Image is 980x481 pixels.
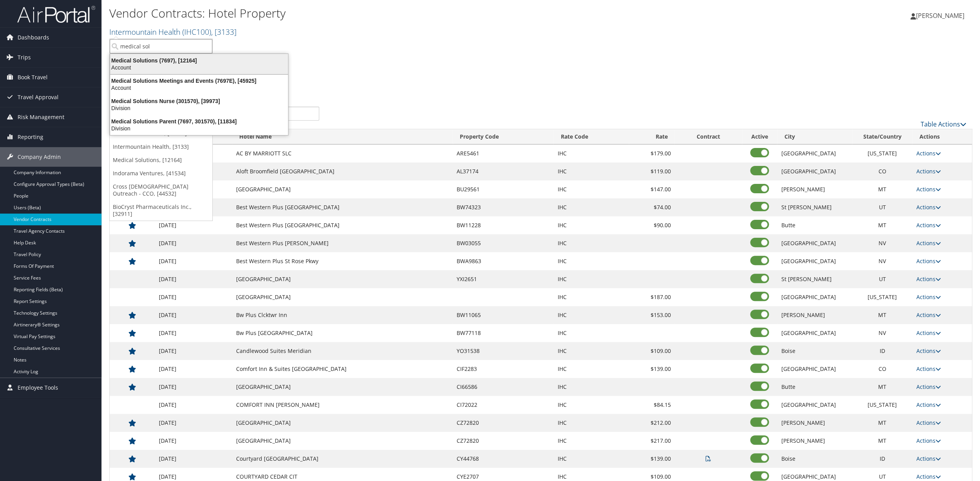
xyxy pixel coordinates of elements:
td: IHC [553,144,629,162]
a: Actions [916,455,941,462]
td: [DATE] [155,252,232,270]
td: [US_STATE] [852,396,912,414]
td: $84.15 [629,396,674,414]
td: [DATE] [155,234,232,252]
span: Employee Tools [18,378,58,397]
a: Cross [DEMOGRAPHIC_DATA] Outreach - CCO, [44532] [110,180,212,200]
td: IHC [553,450,629,468]
th: Actions [912,129,972,144]
span: Book Travel [18,68,48,87]
td: NV [852,324,912,342]
td: Best Western Plus St Rose Pkwy [232,252,453,270]
td: AL37174 [453,162,553,180]
a: Intermountain Health [109,27,237,37]
td: $90.00 [629,216,674,234]
a: Actions [916,383,941,390]
th: City: activate to sort column ascending [777,129,852,144]
td: $217.00 [629,432,674,450]
td: IHC [553,324,629,342]
span: Dashboards [18,28,49,47]
td: IHC [553,342,629,360]
a: Actions [916,221,941,229]
td: Best Western Plus [GEOGRAPHIC_DATA] [232,198,453,216]
td: Candlewood Suites Meridian [232,342,453,360]
td: [GEOGRAPHIC_DATA] [232,414,453,432]
td: [GEOGRAPHIC_DATA] [777,162,852,180]
td: MT [852,414,912,432]
td: [DATE] [155,324,232,342]
td: [DATE] [155,432,232,450]
a: Actions [916,167,941,175]
td: CI72022 [453,396,553,414]
td: St [PERSON_NAME] [777,270,852,288]
td: [DATE] [155,450,232,468]
td: Bw Plus [GEOGRAPHIC_DATA] [232,324,453,342]
td: ID [852,342,912,360]
th: State/Country: activate to sort column ascending [852,129,912,144]
div: Medical Solutions (7697), [12164] [105,57,293,64]
td: [DATE] [155,414,232,432]
td: Best Western Plus [PERSON_NAME] [232,234,453,252]
a: Actions [916,473,941,480]
td: [US_STATE] [852,288,912,306]
td: IHC [553,288,629,306]
td: UT [852,270,912,288]
td: IHC [553,180,629,198]
span: , [ 3133 ] [211,27,237,37]
td: CZ72820 [453,414,553,432]
div: Account [105,84,293,91]
td: $139.00 [629,360,674,378]
span: [PERSON_NAME] [916,11,964,20]
td: UT [852,198,912,216]
td: [DATE] [155,216,232,234]
td: IHC [553,378,629,396]
td: NV [852,252,912,270]
td: MT [852,306,912,324]
td: BW77118 [453,324,553,342]
th: Active: activate to sort column ascending [742,129,777,144]
td: $119.00 [629,162,674,180]
td: ID [852,450,912,468]
td: St [PERSON_NAME] [777,198,852,216]
a: Actions [916,275,941,283]
td: [GEOGRAPHIC_DATA] [777,360,852,378]
span: Risk Management [18,107,64,127]
div: Medical Solutions Nurse (301570), [39973] [105,98,293,105]
td: IHC [553,252,629,270]
td: [GEOGRAPHIC_DATA] [232,288,453,306]
td: [PERSON_NAME] [777,180,852,198]
td: BW11065 [453,306,553,324]
td: [GEOGRAPHIC_DATA] [777,234,852,252]
td: [DATE] [155,360,232,378]
td: CI66586 [453,378,553,396]
a: Indorama Ventures, [41534] [110,167,212,180]
td: CZ72820 [453,432,553,450]
a: Actions [916,257,941,265]
td: [GEOGRAPHIC_DATA] [232,180,453,198]
span: Reporting [18,127,43,147]
td: YO31538 [453,342,553,360]
td: IHC [553,198,629,216]
div: Medical Solutions Meetings and Events (7697E), [45925] [105,77,293,84]
a: Actions [916,239,941,247]
td: $74.00 [629,198,674,216]
td: MT [852,378,912,396]
td: $109.00 [629,342,674,360]
a: Medical Solutions, [12164] [110,153,212,167]
td: [GEOGRAPHIC_DATA] [777,324,852,342]
span: Company Admin [18,147,61,167]
td: MT [852,432,912,450]
a: Intermountain Health, [3133] [110,140,212,153]
img: airportal-logo.png [17,5,95,23]
th: Property Code: activate to sort column ascending [453,129,553,144]
td: NV [852,234,912,252]
td: [GEOGRAPHIC_DATA] [777,396,852,414]
td: [PERSON_NAME] [777,306,852,324]
td: BU29561 [453,180,553,198]
td: IHC [553,270,629,288]
td: IHC [553,414,629,432]
td: MT [852,180,912,198]
td: Aloft Broomfield [GEOGRAPHIC_DATA] [232,162,453,180]
td: IHC [553,162,629,180]
td: Comfort Inn & Suites [GEOGRAPHIC_DATA] [232,360,453,378]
